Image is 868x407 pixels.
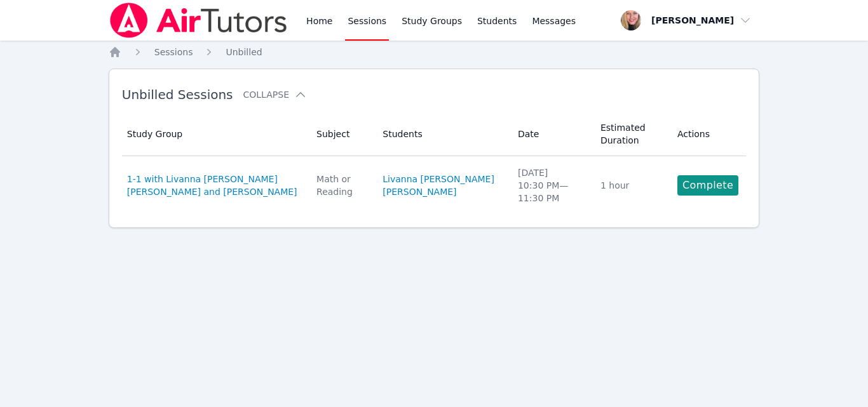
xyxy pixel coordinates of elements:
[510,112,593,156] th: Date
[518,166,585,204] div: [DATE] 10:30 PM — 11:30 PM
[122,156,747,215] tr: 1-1 with Livanna [PERSON_NAME] [PERSON_NAME] and [PERSON_NAME]Math or ReadingLivanna [PERSON_NAME...
[600,179,662,192] div: 1 hour
[122,87,233,102] span: Unbilled Sessions
[677,175,738,196] a: Complete
[154,46,193,58] a: Sessions
[593,112,670,156] th: Estimated Duration
[670,112,746,156] th: Actions
[383,173,503,198] a: Livanna [PERSON_NAME] [PERSON_NAME]
[109,46,760,58] nav: Breadcrumb
[109,3,288,38] img: Air Tutors
[154,47,193,57] span: Sessions
[226,46,262,58] a: Unbilled
[226,47,262,57] span: Unbilled
[127,173,301,198] a: 1-1 with Livanna [PERSON_NAME] [PERSON_NAME] and [PERSON_NAME]
[309,112,375,156] th: Subject
[122,112,309,156] th: Study Group
[243,88,307,101] button: Collapse
[316,173,367,198] div: Math or Reading
[532,15,576,27] span: Messages
[375,112,510,156] th: Students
